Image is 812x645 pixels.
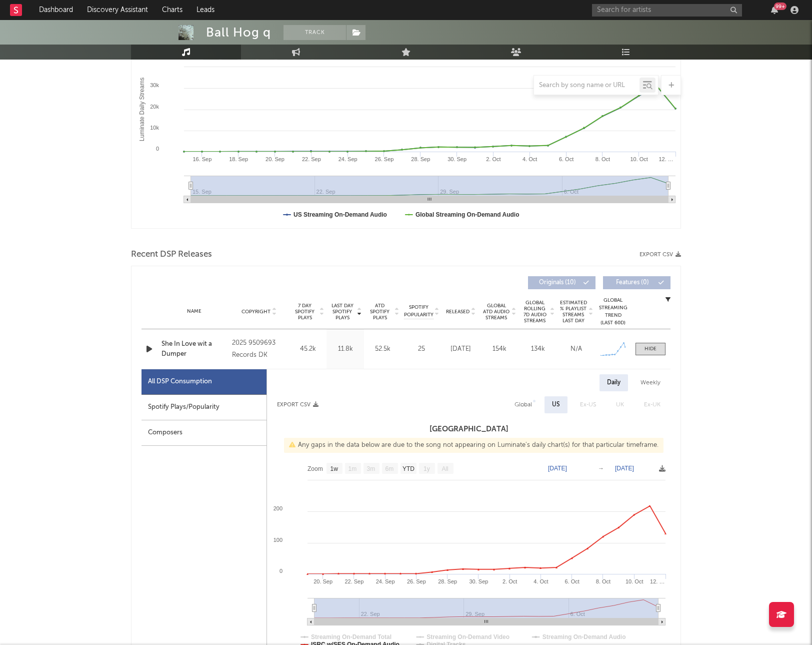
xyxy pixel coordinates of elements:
text: 24. Sep [338,156,357,162]
input: Search for artists [592,4,742,17]
text: 24. Sep [376,578,395,584]
text: YTD [402,465,414,472]
div: All DSP Consumption [141,369,266,395]
span: Recent DSP Releases [131,249,212,261]
div: Ball Hog q [206,25,271,40]
text: 10k [150,125,159,131]
div: 25 [404,344,439,354]
div: 99 + [774,3,786,10]
h3: [GEOGRAPHIC_DATA] [267,423,670,435]
button: 99+ [771,6,778,14]
text: 20. Sep [313,578,332,584]
text: 6. Oct [565,578,579,584]
span: Originals ( 10 ) [534,280,580,286]
div: Composers [141,420,266,446]
button: Export CSV [639,252,681,258]
text: 12. … [658,156,673,162]
text: 28. Sep [411,156,430,162]
text: 20. Sep [265,156,284,162]
div: US [552,399,560,411]
text: 28. Sep [438,578,457,584]
text: 1y [423,465,430,472]
span: Features ( 0 ) [609,280,655,286]
span: 7 Day Spotify Plays [291,303,318,321]
span: ATD Spotify Plays [366,303,393,321]
text: 10. Oct [625,578,643,584]
text: 12. … [650,578,664,584]
div: 52.5k [366,344,399,354]
div: Any gaps in the data below are due to the song not appearing on Luminate's daily chart(s) for tha... [284,438,663,453]
text: 3m [367,465,375,472]
text: 200 [273,505,282,511]
text: 4. Oct [533,578,548,584]
text: 0 [156,146,159,152]
button: Track [283,25,346,40]
div: N/A [559,344,593,354]
text: 100 [273,537,282,543]
text: Streaming On-Demand Audio [542,633,626,640]
text: 26. Sep [407,578,426,584]
button: Originals(10) [528,276,595,289]
text: 2. Oct [502,578,517,584]
text: US Streaming On-Demand Audio [293,211,387,218]
text: 10. Oct [630,156,647,162]
text: 16. Sep [192,156,211,162]
span: Spotify Popularity [404,304,433,319]
text: Luminate Daily Streams [138,78,145,141]
div: Daily [599,374,628,391]
button: Export CSV [277,402,318,408]
text: 1w [330,465,338,472]
a: She In Love wit a Dumper [161,339,227,359]
div: 2025 9509693 Records DK [232,337,286,361]
text: → [598,465,604,472]
text: 18. Sep [229,156,248,162]
text: 30. Sep [447,156,466,162]
div: 154k [482,344,516,354]
text: 30. Sep [469,578,488,584]
text: 2. Oct [486,156,500,162]
div: Name [161,308,227,315]
text: 6. Oct [559,156,573,162]
text: 1m [348,465,357,472]
span: Global Rolling 7D Audio Streams [521,300,548,324]
div: 134k [521,344,554,354]
text: All [441,465,448,472]
span: Global ATD Audio Streams [482,303,510,321]
text: 20k [150,104,159,110]
div: Spotify Plays/Popularity [141,395,266,420]
div: [DATE] [444,344,477,354]
button: Features(0) [603,276,670,289]
input: Search by song name or URL [534,82,639,90]
div: Global Streaming Trend (Last 60D) [598,297,628,327]
text: 8. Oct [596,578,610,584]
text: Zoom [307,465,323,472]
text: 26. Sep [375,156,394,162]
text: 4. Oct [522,156,537,162]
text: Streaming On-Demand Video [426,633,509,640]
text: [DATE] [615,465,634,472]
span: Copyright [241,309,270,315]
text: 22. Sep [344,578,363,584]
div: All DSP Consumption [148,376,212,388]
div: 11.8k [329,344,361,354]
text: Global Streaming On-Demand Audio [415,211,519,218]
text: 8. Oct [595,156,610,162]
span: Released [446,309,469,315]
svg: Luminate Daily Consumption [131,28,680,228]
div: 45.2k [291,344,324,354]
text: Streaming On-Demand Total [311,633,391,640]
text: [DATE] [548,465,567,472]
text: 0 [279,568,282,574]
div: Weekly [633,374,668,391]
text: 22. Sep [302,156,321,162]
text: 6m [385,465,394,472]
div: Global [514,399,532,411]
span: Last Day Spotify Plays [329,303,355,321]
span: Estimated % Playlist Streams Last Day [559,300,587,324]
